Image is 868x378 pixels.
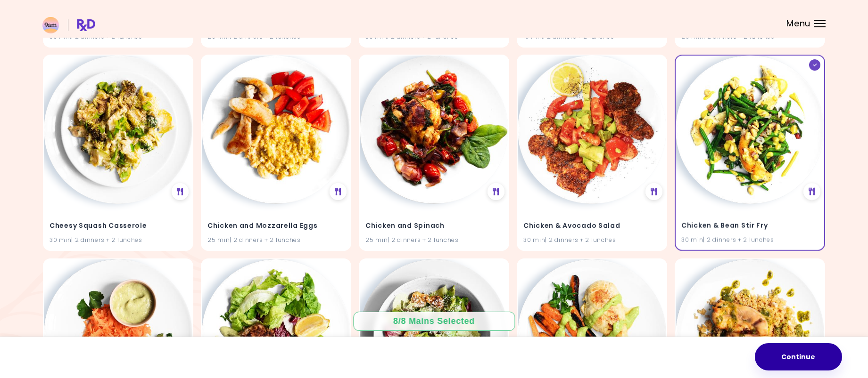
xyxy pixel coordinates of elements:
div: 25 min | 2 dinners + 2 lunches [681,32,818,40]
h4: Chicken and Mozzarella Eggs [207,218,345,233]
span: Menu [786,19,810,28]
div: 30 min | 2 dinners + 2 lunches [50,235,187,244]
div: See Meal Plan [645,184,662,201]
div: See Meal Plan [330,184,347,201]
div: 25 min | 2 dinners + 2 lunches [207,235,345,244]
h4: Chicken & Bean Stir Fry [681,218,818,233]
div: 25 min | 2 dinners + 2 lunches [365,235,503,244]
div: See Meal Plan [488,184,504,201]
div: 8 / 8 Mains Selected [387,315,482,327]
div: See Meal Plan [803,184,820,201]
div: 30 min | 2 dinners + 2 lunches [681,235,818,244]
div: See Meal Plan [172,184,189,201]
h4: Cheesy Squash Casserole [50,218,187,233]
div: 30 min | 2 dinners + 2 lunches [50,32,187,40]
h4: Chicken & Avocado Salad [523,218,661,233]
button: Continue [755,343,842,370]
div: 30 min | 2 dinners + 2 lunches [523,235,661,244]
img: RxDiet [42,17,95,33]
div: 30 min | 2 dinners + 2 lunches [365,32,503,40]
div: 15 min | 2 dinners + 2 lunches [523,32,661,40]
h4: Chicken and Spinach [365,218,503,233]
div: 20 min | 2 dinners + 2 lunches [207,32,345,40]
